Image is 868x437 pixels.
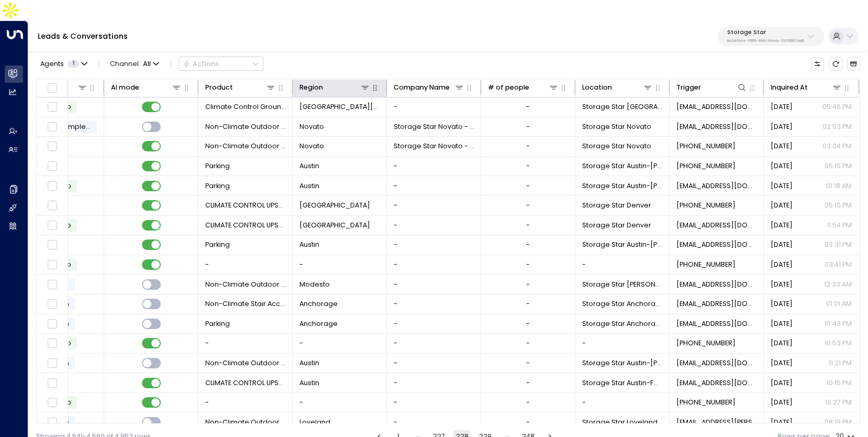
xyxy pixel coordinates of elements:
span: May 14, 2025 [771,418,793,427]
span: May 16, 2025 [771,102,793,112]
p: 11:54 PM [826,221,851,230]
td: - [387,176,481,195]
div: Company Name [394,82,450,93]
span: Storage Star Austin-Ben White [582,358,663,368]
div: - [526,418,530,427]
span: Non-Climate Stair Access [205,299,286,309]
span: All [143,60,151,68]
span: Denver [299,201,370,210]
div: Location [582,82,612,93]
td: - [387,216,481,235]
span: Novato [299,141,324,151]
span: Austin [299,161,319,171]
span: Storage Star Austin-Ben White [582,161,663,171]
td: - [293,255,387,275]
span: Parking [205,181,230,191]
span: Storage Star Denver [582,201,651,210]
span: no-reply-facilities@sparefoot.com [676,181,757,191]
span: Toggle select row [46,337,58,349]
div: Product [205,82,233,93]
span: Agents [40,61,64,68]
span: Toggle select row [46,259,58,271]
td: - [293,393,387,412]
p: bc340fee-f559-48fc-84eb-70f3f6817ad8 [727,39,804,43]
div: - [526,260,530,269]
span: May 15, 2025 [771,338,793,348]
div: Region [299,82,371,93]
span: May 16, 2025 [771,299,793,309]
div: Trigger [676,82,701,93]
p: 02:53 PM [822,122,851,132]
p: 03:31 PM [824,240,851,249]
div: Inquired At [771,82,808,93]
span: Storage Star Austin-Ben White [582,240,663,249]
td: - [387,235,481,255]
span: Storage Star Anchorage North [582,319,663,329]
span: Storage Star Modesto Crow's Landing [582,280,663,289]
span: no-reply-facilities@sparefoot.com [676,240,757,249]
td: - [387,275,481,294]
div: - [526,299,530,309]
span: Climate Control Ground Floor [205,102,286,112]
div: - [526,240,530,249]
td: - [387,314,481,334]
span: Toggle select row [46,180,58,192]
td: - [387,373,481,392]
p: 01:01 AM [826,299,851,309]
span: Storage Star Novato - Deer Island [394,141,474,151]
span: Fort Collins [299,102,380,112]
span: Toggle select row [46,121,58,133]
span: +15126611669 [676,260,736,269]
span: Loveland [299,418,330,427]
div: Inquired At [771,82,842,93]
p: 10:53 PM [824,338,851,348]
span: Non-Climate Outdoor Drive-Up [205,141,286,151]
span: May 16, 2025 [771,181,793,191]
span: Toggle select row [46,160,58,172]
span: Storage Star Loveland [582,418,658,427]
div: - [526,358,530,368]
span: Storage Star Novato [582,141,651,151]
span: May 14, 2025 [771,201,793,210]
span: no-reply-facilities@sparefoot.com [676,319,757,329]
div: - [526,398,530,407]
td: - [198,255,293,275]
span: Toggle select row [46,220,58,232]
button: Channel:All [106,57,163,70]
p: 05:10 PM [824,201,851,210]
span: +19568904849 [676,398,736,407]
span: CLIMATE CONTROL UPSTAIRS ELEVATOR [205,221,286,230]
div: - [526,161,530,171]
span: Storage Star Novato [582,122,651,132]
span: May 06, 2025 [771,240,793,249]
span: Toggle select row [46,278,58,290]
p: 12:33 AM [824,280,851,289]
span: Storage Star Anchorage North [582,299,663,309]
span: Denver [299,221,370,230]
div: - [526,201,530,210]
td: - [387,196,481,215]
span: Novato [299,122,324,132]
div: # of people [488,82,559,93]
div: - [526,181,530,191]
span: Austin [299,181,319,191]
div: # of people [488,82,529,93]
p: 08:19 PM [824,418,851,427]
span: 1 [68,60,79,68]
span: Storage Star Austin-Ben White [582,181,663,191]
span: May 05, 2025 [771,378,793,388]
span: May 15, 2025 [771,358,793,368]
span: CLIMATE CONTROL UPSTAIRS ELEVATOR [205,201,286,210]
span: Anchorage [299,319,338,329]
div: - [526,319,530,329]
span: Storage Star Novato - Deer Island [394,122,474,132]
span: Parking [205,319,230,329]
span: May 14, 2025 [771,141,793,151]
span: no-reply-facilities@sparefoot.com [676,378,757,388]
span: Modesto [299,280,330,289]
span: May 16, 2025 [771,161,793,171]
button: Agents1 [36,57,91,70]
button: Archived Leads [847,57,860,70]
span: Refresh [829,57,842,70]
td: - [387,157,481,176]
